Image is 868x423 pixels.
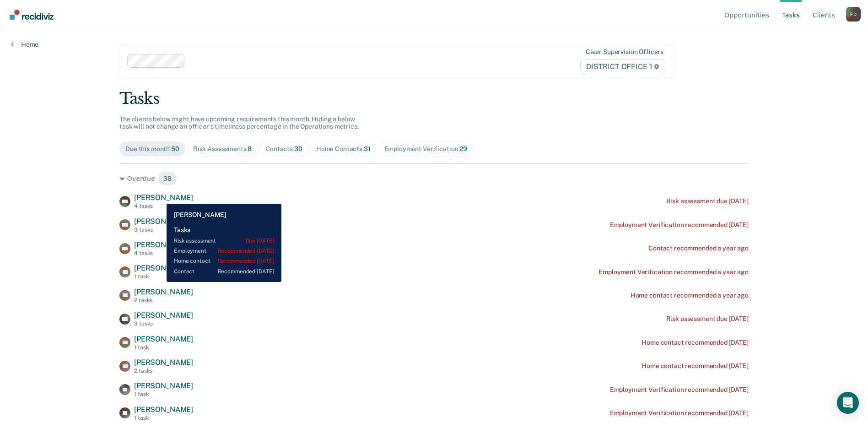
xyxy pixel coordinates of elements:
button: Profile dropdown button [846,7,861,22]
div: 3 tasks [134,320,193,327]
div: Employment Verification recommended [DATE] [610,386,749,394]
span: 8 [248,145,252,152]
img: Recidiviz [10,10,54,20]
a: Home [11,40,38,49]
div: Employment Verification recommended [DATE] [610,409,749,417]
div: 1 task [134,273,193,280]
div: 3 tasks [134,227,193,233]
span: [PERSON_NAME] [134,311,193,320]
span: DISTRICT OFFICE 1 [580,60,665,74]
div: Contact recommended a year ago [648,244,749,252]
div: Employment Verification [384,145,467,153]
span: 30 [294,145,302,152]
span: [PERSON_NAME] [134,381,193,390]
span: [PERSON_NAME] [134,405,193,414]
div: Home contact recommended [DATE] [642,339,749,347]
span: 29 [459,145,467,152]
div: 2 tasks [134,297,193,304]
div: Contacts [265,145,302,153]
div: Home contact recommended [DATE] [642,362,749,370]
span: [PERSON_NAME] [134,217,193,226]
span: The clients below might have upcoming requirements this month. Hiding a below task will not chang... [119,115,359,130]
span: 50 [171,145,179,152]
div: Open Intercom Messenger [837,392,859,414]
span: [PERSON_NAME] [134,264,193,272]
div: Employment Verification recommended [DATE] [610,221,749,229]
div: Due this month [125,145,179,153]
span: [PERSON_NAME] [134,287,193,296]
div: F D [846,7,861,22]
div: Tasks [119,89,749,108]
div: 1 task [134,391,193,397]
div: 4 tasks [134,203,193,209]
div: 2 tasks [134,368,193,374]
div: Employment Verification recommended a year ago [598,268,749,276]
div: Risk assessment due [DATE] [666,315,749,323]
div: Risk assessment due [DATE] [666,197,749,205]
span: 38 [157,171,178,186]
div: Overdue 38 [119,171,749,186]
div: Home Contacts [316,145,371,153]
div: 1 task [134,344,193,351]
span: [PERSON_NAME] [134,240,193,249]
div: 4 tasks [134,250,193,256]
div: Risk Assessments [193,145,252,153]
div: 1 task [134,415,193,421]
div: Home contact recommended a year ago [631,292,749,299]
span: [PERSON_NAME] [134,193,193,202]
div: Clear supervision officers [586,48,663,56]
span: [PERSON_NAME] [134,335,193,343]
span: [PERSON_NAME] [134,358,193,367]
span: 31 [364,145,371,152]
